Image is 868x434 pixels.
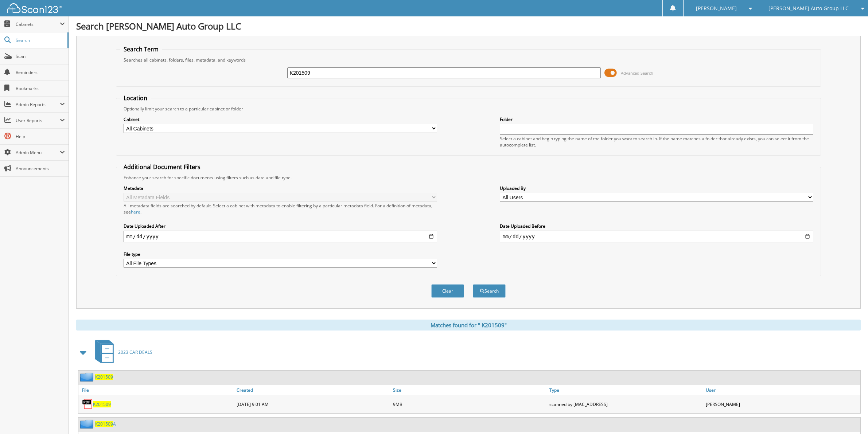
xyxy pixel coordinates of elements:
[95,421,116,427] a: K201509A
[391,385,548,395] a: Size
[16,117,60,124] span: User Reports
[93,401,111,407] span: K 2 0 1 5 0 9
[120,163,204,171] legend: Additional Document Filters
[95,374,113,380] a: K201509
[621,70,653,76] span: Advanced Search
[120,106,817,112] div: Optionally limit your search to a particular cabinet or folder
[118,349,152,355] span: 2 0 2 3 C A R D E A L S
[76,20,861,32] h1: Search [PERSON_NAME] Auto Group LLC
[80,419,95,429] img: folder2.png
[120,57,817,63] div: Searches all cabinets, folders, files, metadata, and keywords
[120,94,151,102] legend: Location
[82,399,93,410] img: PDF.png
[696,6,737,11] span: [PERSON_NAME]
[768,6,849,11] span: [PERSON_NAME] Auto Group LLC
[548,397,704,411] div: scanned by [MAC_ADDRESS]
[95,421,113,427] span: K 2 0 1 5 0 9
[80,372,95,382] img: folder2.png
[16,149,60,156] span: Admin Menu
[16,69,65,75] span: Reminders
[500,231,814,242] input: end
[500,223,814,229] label: Date Uploaded Before
[500,136,814,148] div: Select a cabinet and begin typing the name of the folder you want to search in. If the name match...
[391,397,548,411] div: 9MB
[91,338,152,367] a: 2023 CAR DEALS
[76,320,861,331] div: Matches found for " K201509"
[16,101,60,107] span: Admin Reports
[93,401,111,407] a: K201509
[431,284,464,298] button: Clear
[124,116,437,122] label: Cabinet
[124,251,437,257] label: File type
[704,397,860,411] div: [PERSON_NAME]
[124,223,437,229] label: Date Uploaded After
[124,185,437,191] label: Metadata
[120,175,817,181] div: Enhance your search for specific documents using filters such as date and file type.
[500,185,814,191] label: Uploaded By
[124,203,437,215] div: All metadata fields are searched by default. Select a cabinet with metadata to enable filtering b...
[548,385,704,395] a: Type
[95,374,113,380] span: K 2 0 1 5 0 9
[16,21,60,27] span: Cabinets
[131,209,140,215] a: here
[235,385,391,395] a: Created
[7,3,62,13] img: scan123-logo-white.svg
[16,37,64,43] span: Search
[124,231,437,242] input: start
[78,385,235,395] a: File
[16,165,65,172] span: Announcements
[473,284,506,298] button: Search
[16,133,65,140] span: Help
[500,116,814,122] label: Folder
[120,45,162,53] legend: Search Term
[235,397,391,411] div: [DATE] 9:01 AM
[16,85,65,91] span: Bookmarks
[704,385,860,395] a: User
[16,53,65,59] span: Scan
